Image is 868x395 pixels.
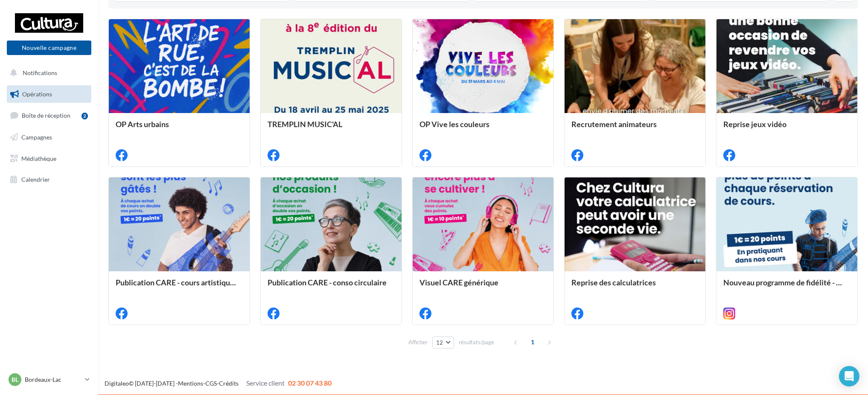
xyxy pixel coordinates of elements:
[219,380,239,387] a: Crédits
[5,85,93,103] a: Opérations
[105,380,129,387] a: Digitaleo
[288,379,332,387] span: 02 30 07 43 80
[5,128,93,146] a: Campagnes
[839,366,859,386] div: Open Intercom Messenger
[571,120,699,137] div: Recrutement animateurs
[571,278,699,295] div: Reprise des calculatrices
[723,120,851,137] div: Reprise jeux vidéo
[419,120,547,137] div: OP Vive les couleurs
[526,335,539,349] span: 1
[21,134,52,141] span: Campagnes
[12,375,18,384] span: BL
[7,372,91,388] a: BL Bordeaux-Lac
[205,380,217,387] a: CGS
[268,278,395,295] div: Publication CARE - conso circulaire
[5,106,93,125] a: Boîte de réception2
[246,379,285,387] span: Service client
[268,120,395,137] div: TREMPLIN MUSIC'AL
[21,154,56,162] span: Médiathèque
[116,278,243,295] div: Publication CARE - cours artistiques et musicaux
[436,339,443,346] span: 12
[432,337,454,349] button: 12
[7,41,91,55] button: Nouvelle campagne
[25,375,82,384] p: Bordeaux-Lac
[723,278,851,295] div: Nouveau programme de fidélité - Cours
[21,176,50,183] span: Calendrier
[459,338,494,346] span: résultats/page
[22,112,70,119] span: Boîte de réception
[408,338,428,346] span: Afficher
[5,64,90,82] button: Notifications
[105,380,332,387] span: © [DATE]-[DATE] - - -
[5,171,93,189] a: Calendrier
[22,90,52,98] span: Opérations
[23,69,57,76] span: Notifications
[419,278,547,295] div: Visuel CARE générique
[116,120,243,137] div: OP Arts urbains
[82,113,88,119] div: 2
[5,150,93,168] a: Médiathèque
[178,380,203,387] a: Mentions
